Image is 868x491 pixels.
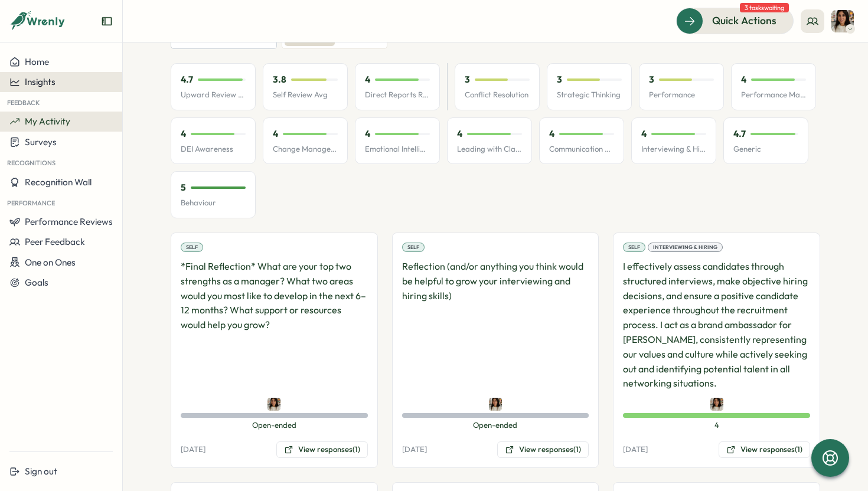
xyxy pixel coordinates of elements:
[181,144,246,155] p: DEI Awareness
[741,90,806,100] p: Performance Management
[489,398,502,411] img: Maria Khoury
[641,144,706,155] p: Interviewing & Hiring
[25,56,49,67] span: Home
[25,236,85,247] span: Peer Feedback
[741,73,746,86] p: 4
[365,73,370,86] p: 4
[623,259,810,391] p: I effectively assess candidates through structured interviews, make objective hiring decisions, a...
[623,243,645,252] div: Self
[25,257,76,268] span: One on Ones
[365,127,370,140] p: 4
[25,466,57,477] span: Sign out
[710,398,723,411] img: Maria Khoury
[497,441,589,458] button: View responses(1)
[181,198,246,208] p: Behaviour
[181,127,186,140] p: 4
[181,181,186,194] p: 5
[457,127,462,140] p: 4
[25,76,56,87] span: Insights
[649,73,654,86] p: 3
[719,441,810,458] button: View responses(1)
[276,441,368,458] button: View responses(1)
[365,144,430,155] p: Emotional Intelligence
[733,127,746,140] p: 4.7
[549,127,554,140] p: 4
[623,444,648,455] p: [DATE]
[676,8,794,34] button: Quick Actions
[181,90,246,100] p: Upward Review Avg
[733,144,798,155] p: Generic
[465,90,530,100] p: Conflict Resolution
[465,73,470,86] p: 3
[25,216,113,227] span: Performance Reviews
[557,73,562,86] p: 3
[402,243,425,252] div: Self
[402,420,589,431] span: Open-ended
[25,277,48,288] span: Goals
[740,3,789,12] span: 3 tasks waiting
[267,398,280,411] img: Maria Khoury
[25,176,92,188] span: Recognition Wall
[181,420,368,431] span: Open-ended
[641,127,647,140] p: 4
[457,144,522,155] p: Leading with Clarity & Confidence
[365,90,430,100] p: Direct Reports Review Avg
[273,144,338,155] p: Change Management
[273,127,278,140] p: 4
[831,10,854,32] img: Maria Khoury
[25,116,70,127] span: My Activity
[648,243,723,252] div: Interviewing & Hiring
[402,444,427,455] p: [DATE]
[712,13,776,28] span: Quick Actions
[549,144,614,155] p: Communication Skills
[273,90,338,100] p: Self Review Avg
[181,73,193,86] p: 4.7
[273,73,286,86] p: 3.8
[649,90,714,100] p: Performance
[101,15,113,27] button: Expand sidebar
[181,444,205,455] p: [DATE]
[181,259,368,391] p: *Final Reflection* What are your top two strengths as a manager? What two areas would you most li...
[557,90,622,100] p: Strategic Thinking
[623,420,810,431] span: 4
[402,259,589,391] p: Reflection (and/or anything you think would be helpful to grow your interviewing and hiring skills)
[25,136,57,148] span: Surveys
[181,243,203,252] div: Self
